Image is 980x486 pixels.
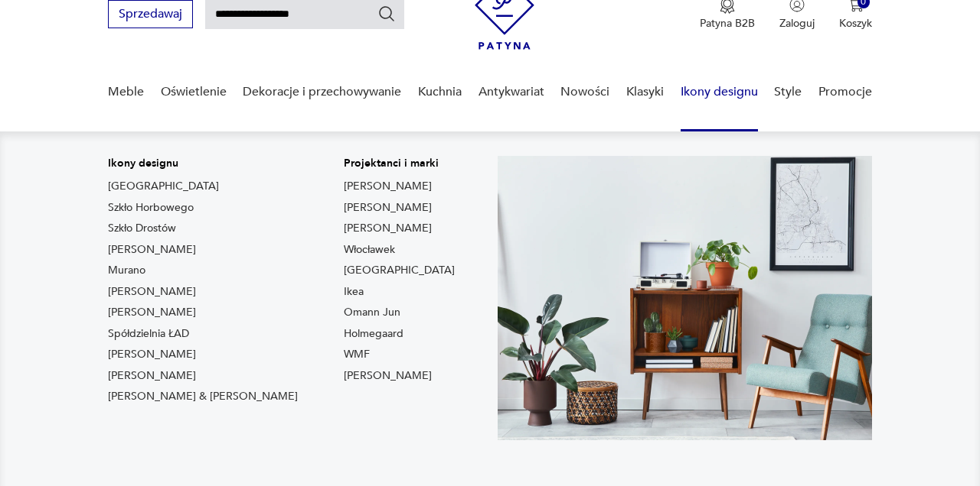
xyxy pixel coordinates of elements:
[344,179,432,194] a: [PERSON_NAME]
[108,347,196,362] a: [PERSON_NAME]
[108,156,298,171] p: Ikony designu
[560,63,609,122] a: Nowości
[681,63,758,122] a: Ikony designu
[108,179,219,194] a: [GEOGRAPHIC_DATA]
[700,16,755,31] p: Patyna B2B
[779,16,815,31] p: Zaloguj
[818,63,872,122] a: Promocje
[108,284,196,300] a: [PERSON_NAME]
[774,63,802,122] a: Style
[344,263,455,278] a: [GEOGRAPHIC_DATA]
[498,156,872,440] img: Meble
[108,63,144,122] a: Meble
[377,5,396,23] button: Szukaj
[418,63,462,122] a: Kuchnia
[108,242,196,258] a: [PERSON_NAME]
[344,284,364,300] a: Ikea
[344,368,432,384] a: [PERSON_NAME]
[108,263,145,278] a: Murano
[108,305,196,320] a: [PERSON_NAME]
[108,389,298,404] a: [PERSON_NAME] & [PERSON_NAME]
[108,368,196,384] a: [PERSON_NAME]
[344,305,400,320] a: Omann Jun
[344,156,455,171] p: Projektanci i marki
[839,16,872,31] p: Koszyk
[344,242,395,258] a: Włocławek
[479,63,544,122] a: Antykwariat
[108,221,176,236] a: Szkło Drostów
[626,63,664,122] a: Klasyki
[344,221,432,236] a: [PERSON_NAME]
[344,200,432,215] a: [PERSON_NAME]
[243,63,401,122] a: Dekoracje i przechowywanie
[108,200,194,215] a: Szkło Horbowego
[344,326,403,342] a: Holmegaard
[108,10,193,21] a: Sprzedawaj
[108,326,189,342] a: Spółdzielnia ŁAD
[344,347,370,362] a: WMF
[161,63,227,122] a: Oświetlenie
